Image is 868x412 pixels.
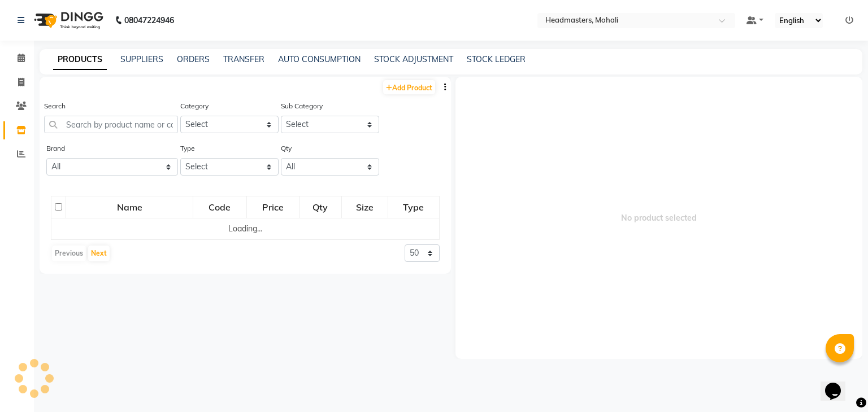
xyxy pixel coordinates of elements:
span: No product selected [455,77,862,359]
label: Category [180,101,209,111]
label: Sub Category [281,101,323,111]
div: Qty [300,197,341,217]
a: ORDERS [177,54,210,64]
input: Search by product name or code [44,116,178,133]
a: Add Product [383,80,435,94]
a: SUPPLIERS [120,54,163,64]
div: Price [248,197,298,217]
a: TRANSFER [223,54,264,64]
div: Name [67,197,192,217]
a: STOCK LEDGER [467,54,526,64]
a: PRODUCTS [53,50,107,70]
button: Next [88,246,110,261]
label: Type [180,143,195,154]
a: AUTO CONSUMPTION [278,54,361,64]
iframe: chat widget [821,367,857,401]
label: Qty [281,143,292,154]
div: Size [342,197,387,217]
b: 08047224946 [124,5,174,36]
div: Type [389,197,439,217]
a: STOCK ADJUSTMENT [374,54,453,64]
label: Search [44,101,66,111]
div: Code [194,197,246,217]
td: Loading... [51,218,440,240]
label: Brand [46,143,65,154]
img: logo [29,5,106,36]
